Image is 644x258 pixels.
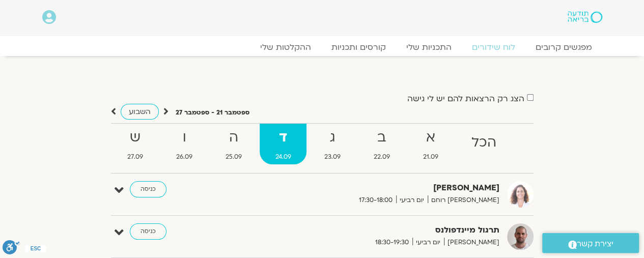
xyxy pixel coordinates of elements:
a: כניסה [130,223,166,240]
a: ב22.09 [358,124,405,164]
a: לוח שידורים [462,42,525,52]
label: הצג רק הרצאות להם יש לי גישה [407,94,524,103]
strong: א [407,126,454,149]
a: ג23.09 [309,124,356,164]
a: הכל [456,124,512,164]
span: 21.09 [407,152,454,162]
a: מפגשים קרובים [525,42,602,52]
a: א21.09 [407,124,454,164]
a: ה25.09 [210,124,258,164]
p: ספטמבר 21 - ספטמבר 27 [176,107,249,118]
a: התכניות שלי [396,42,462,52]
strong: ג [309,126,356,149]
span: 26.09 [161,152,208,162]
a: ש27.09 [112,124,159,164]
a: ד24.09 [260,124,306,164]
strong: ב [358,126,405,149]
span: יום רביעי [412,237,444,248]
span: 25.09 [210,152,258,162]
span: [PERSON_NAME] רוחם [428,195,499,206]
span: 23.09 [309,152,356,162]
strong: ד [260,126,306,149]
span: יום רביעי [396,195,428,206]
a: ההקלטות שלי [250,42,321,52]
strong: [PERSON_NAME] [250,181,499,195]
strong: תרגול מיינדפולנס [250,223,499,237]
span: 24.09 [260,152,306,162]
span: יצירת קשר [577,237,613,251]
a: קורסים ותכניות [321,42,396,52]
strong: הכל [456,131,512,154]
span: [PERSON_NAME] [444,237,499,248]
a: כניסה [130,181,166,197]
span: 18:30-19:30 [372,237,412,248]
span: 17:30-18:00 [355,195,396,206]
span: השבוע [129,107,151,117]
strong: ו [161,126,208,149]
a: ו26.09 [161,124,208,164]
strong: ה [210,126,258,149]
span: 27.09 [112,152,159,162]
a: יצירת קשר [542,233,639,253]
nav: Menu [42,42,602,52]
span: 22.09 [358,152,405,162]
a: השבוע [121,104,159,120]
strong: ש [112,126,159,149]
